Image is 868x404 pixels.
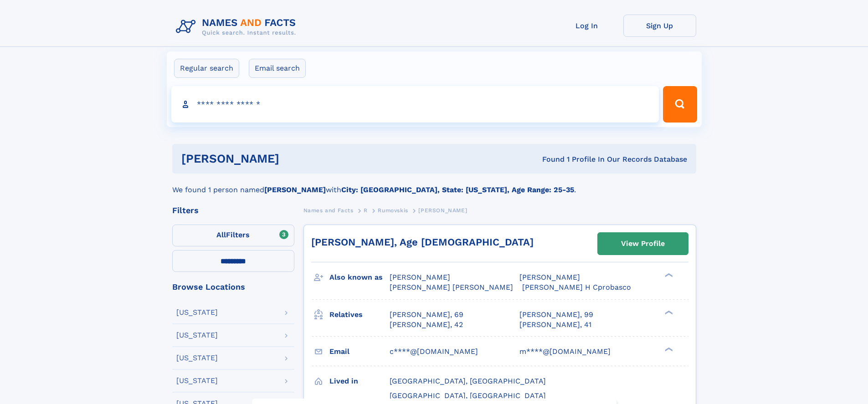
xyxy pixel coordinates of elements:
[621,233,665,254] div: View Profile
[390,283,513,291] span: [PERSON_NAME] [PERSON_NAME]
[172,206,294,215] div: Filters
[249,59,306,78] label: Email search
[264,185,326,194] b: [PERSON_NAME]
[311,236,534,248] a: [PERSON_NAME], Age [DEMOGRAPHIC_DATA]
[378,205,408,216] a: Rumovskis
[519,310,593,320] a: [PERSON_NAME], 99
[663,346,673,352] div: ❯
[172,225,294,246] label: Filters
[176,377,218,384] div: [US_STATE]
[176,332,218,339] div: [US_STATE]
[181,153,411,164] h1: [PERSON_NAME]
[303,205,354,216] a: Names and Facts
[522,283,631,291] span: [PERSON_NAME] H Cprobasco
[171,86,659,123] input: search input
[519,273,580,281] span: [PERSON_NAME]
[663,86,697,123] button: Search Button
[550,15,623,37] a: Log In
[598,233,688,255] a: View Profile
[378,207,408,214] span: Rumovskis
[176,354,218,362] div: [US_STATE]
[172,174,696,195] div: We found 1 person named with .
[623,15,696,37] a: Sign Up
[411,154,687,164] div: Found 1 Profile In Our Records Database
[390,391,546,400] span: [GEOGRAPHIC_DATA], [GEOGRAPHIC_DATA]
[176,309,218,316] div: [US_STATE]
[390,377,546,385] span: [GEOGRAPHIC_DATA], [GEOGRAPHIC_DATA]
[663,272,673,278] div: ❯
[329,270,390,285] h3: Also known as
[329,307,390,322] h3: Relatives
[216,230,226,239] span: All
[364,207,368,214] span: R
[390,310,463,320] a: [PERSON_NAME], 69
[172,15,303,39] img: Logo Names and Facts
[172,283,294,291] div: Browse Locations
[329,373,390,389] h3: Lived in
[329,344,390,359] h3: Email
[663,309,673,315] div: ❯
[390,273,450,281] span: [PERSON_NAME]
[364,205,368,216] a: R
[174,59,239,78] label: Regular search
[341,185,574,194] b: City: [GEOGRAPHIC_DATA], State: [US_STATE], Age Range: 25-35
[418,207,467,214] span: [PERSON_NAME]
[519,320,591,330] a: [PERSON_NAME], 41
[390,320,463,330] a: [PERSON_NAME], 42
